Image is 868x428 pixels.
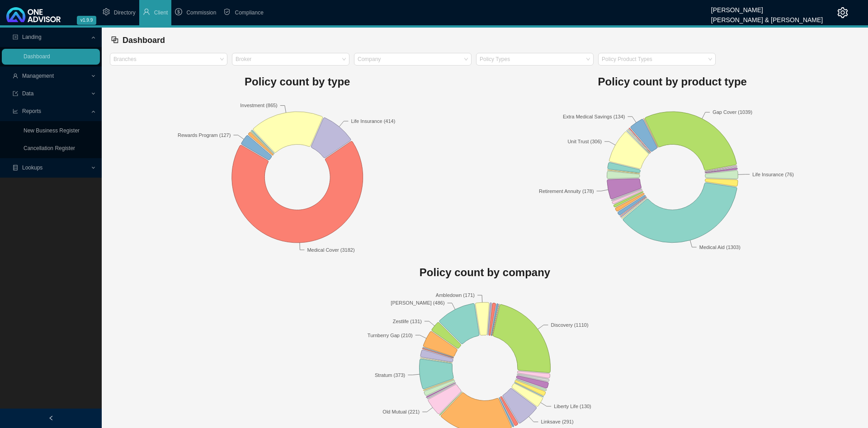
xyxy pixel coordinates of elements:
span: setting [103,8,110,15]
text: Retirement Annuity (178) [539,188,594,194]
span: Commission [186,9,216,16]
span: Landing [22,34,42,40]
span: setting [837,7,848,18]
text: Zestlife (131) [393,319,422,324]
a: Cancellation Register [24,145,75,151]
text: Liberty Life (130) [554,404,591,409]
span: Management [22,73,54,79]
span: Directory [114,9,136,16]
span: Data [22,90,33,97]
text: Investment (865) [240,103,278,108]
span: Client [154,9,168,16]
text: Extra Medical Savings (134) [563,114,625,119]
span: profile [13,34,18,40]
span: Compliance [235,9,263,16]
text: Ambledown (171) [436,292,475,298]
text: Turnberry Gap (210) [368,333,413,338]
img: 2df55531c6924b55f21c4cf5d4484680-logo-light.svg [6,7,61,22]
text: Life Insurance (414) [351,118,395,124]
text: Rewards Program (127) [178,132,231,138]
text: Old Mutual (221) [382,409,420,415]
text: Discovery (1110) [551,322,589,328]
span: Reports [22,108,41,114]
text: Medical Cover (3182) [307,247,354,253]
div: [PERSON_NAME] [711,2,823,12]
h1: Policy count by product type [485,73,860,91]
text: Stratum (373) [375,372,405,378]
a: Dashboard [24,53,50,60]
a: New Business Register [24,127,80,134]
text: [PERSON_NAME] (486) [391,301,444,306]
span: Dashboard [123,36,165,45]
span: block [111,36,119,44]
span: safety [223,8,231,15]
span: user [143,8,150,15]
span: v1.9.9 [77,16,96,25]
text: Medical Aid (1303) [699,245,741,250]
text: Life Insurance (76) [752,172,794,177]
span: dollar [175,8,182,15]
text: Gap Cover (1039) [712,109,752,115]
span: database [13,165,18,170]
span: user [13,73,18,79]
text: Unit Trust (306) [567,139,602,144]
span: line-chart [13,108,18,114]
h1: Policy count by company [110,263,860,282]
text: Linksave (291) [541,419,573,425]
h1: Policy count by type [110,73,485,91]
div: [PERSON_NAME] & [PERSON_NAME] [711,12,823,22]
span: left [48,415,54,421]
span: Lookups [22,165,42,171]
span: import [13,91,18,96]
